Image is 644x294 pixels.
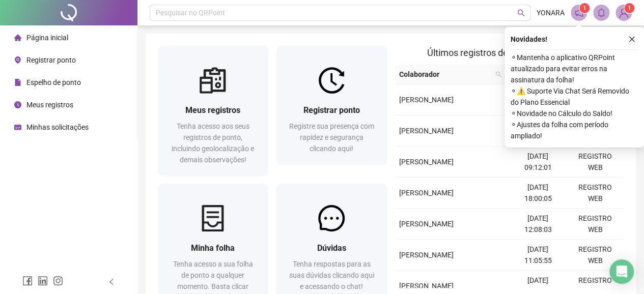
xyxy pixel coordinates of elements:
[399,282,454,290] span: [PERSON_NAME]
[628,5,631,12] span: 1
[427,47,592,58] span: Últimos registros de ponto sincronizados
[616,5,631,20] img: 90981
[276,46,387,164] a: Registrar pontoRegistre sua presença com rapidez e segurança clicando aqui!
[509,146,566,178] td: [DATE] 09:12:01
[399,127,454,135] span: [PERSON_NAME]
[495,71,501,77] span: search
[579,3,590,13] sup: 1
[14,34,21,41] span: home
[399,96,454,104] span: [PERSON_NAME]
[399,220,454,228] span: [PERSON_NAME]
[289,260,374,290] span: Tenha respostas para as suas dúvidas clicando aqui e acessando o chat!
[14,56,21,64] span: environment
[511,85,638,108] span: ⚬ ⚠️ Suporte Via Chat Será Removido do Plano Essencial
[26,34,68,42] span: Página inicial
[53,276,63,286] span: instagram
[574,8,583,17] span: notification
[567,240,624,271] td: REGISTRO WEB
[511,52,638,85] span: ⚬ Mantenha o aplicativo QRPoint atualizado para evitar erros na assinatura da folha!
[509,178,566,209] td: [DATE] 18:00:05
[289,122,374,153] span: Registre sua presença com rapidez e segurança clicando aqui!
[26,101,73,109] span: Meus registros
[22,276,33,286] span: facebook
[567,209,624,240] td: REGISTRO WEB
[38,276,48,286] span: linkedin
[609,259,634,284] div: Open Intercom Messenger
[14,124,21,131] span: schedule
[509,209,566,240] td: [DATE] 12:08:03
[511,34,547,45] span: Novidades !
[583,5,586,12] span: 1
[509,240,566,271] td: [DATE] 11:05:55
[26,56,76,64] span: Registrar ponto
[303,105,360,115] span: Registrar ponto
[511,119,638,141] span: ⚬ Ajustes da folha com período ampliado!
[399,251,454,259] span: [PERSON_NAME]
[567,178,624,209] td: REGISTRO WEB
[172,122,254,164] span: Tenha acesso aos seus registros de ponto, incluindo geolocalização e demais observações!
[26,78,81,86] span: Espelho de ponto
[493,67,503,82] span: search
[185,105,240,115] span: Meus registros
[537,7,565,18] span: YONARA
[399,69,491,80] span: Colaborador
[517,9,525,17] span: search
[191,243,235,253] span: Minha folha
[158,46,268,175] a: Meus registrosTenha acesso aos seus registros de ponto, incluindo geolocalização e demais observa...
[14,79,21,86] span: file
[317,243,346,253] span: Dúvidas
[511,108,638,119] span: ⚬ Novidade no Cálculo do Saldo!
[14,101,21,108] span: clock-circle
[26,123,89,131] span: Minhas solicitações
[567,146,624,178] td: REGISTRO WEB
[399,189,454,197] span: [PERSON_NAME]
[597,8,606,17] span: bell
[108,278,115,285] span: left
[624,3,634,13] sup: Atualize o seu contato no menu Meus Dados
[628,36,635,43] span: close
[399,158,454,166] span: [PERSON_NAME]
